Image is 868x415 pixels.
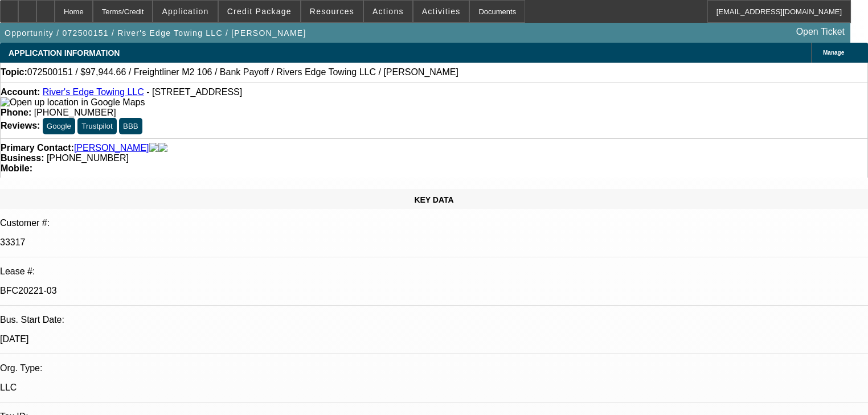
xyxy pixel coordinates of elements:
[1,121,40,130] strong: Reviews:
[1,153,44,163] strong: Business:
[119,118,142,134] button: BBB
[5,28,306,38] span: Opportunity / 072500151 / River's Edge Towing LLC / [PERSON_NAME]
[372,7,404,16] span: Actions
[1,97,145,108] img: Open up location in Google Maps
[1,108,31,117] strong: Phone:
[422,7,461,16] span: Activities
[301,1,363,22] button: Resources
[219,1,300,22] button: Credit Package
[792,22,849,42] a: Open Ticket
[153,1,217,22] button: Application
[1,87,40,97] strong: Account:
[414,195,453,204] span: KEY DATA
[158,143,167,153] img: linkedin-icon.png
[149,143,158,153] img: facebook-icon.png
[413,1,469,22] button: Activities
[823,50,844,56] span: Manage
[47,153,129,163] span: [PHONE_NUMBER]
[364,1,412,22] button: Actions
[310,7,354,16] span: Resources
[146,87,242,97] span: - [STREET_ADDRESS]
[43,87,144,97] a: River's Edge Towing LLC
[77,118,116,134] button: Trustpilot
[162,7,208,16] span: Application
[1,163,32,173] strong: Mobile:
[1,67,27,77] strong: Topic:
[74,143,149,153] a: [PERSON_NAME]
[1,97,145,107] a: View Google Maps
[34,108,116,117] span: [PHONE_NUMBER]
[9,48,120,57] span: APPLICATION INFORMATION
[27,67,458,77] span: 072500151 / $97,944.66 / Freightliner M2 106 / Bank Payoff / Rivers Edge Towing LLC / [PERSON_NAME]
[43,118,75,134] button: Google
[1,143,74,153] strong: Primary Contact:
[227,7,292,16] span: Credit Package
